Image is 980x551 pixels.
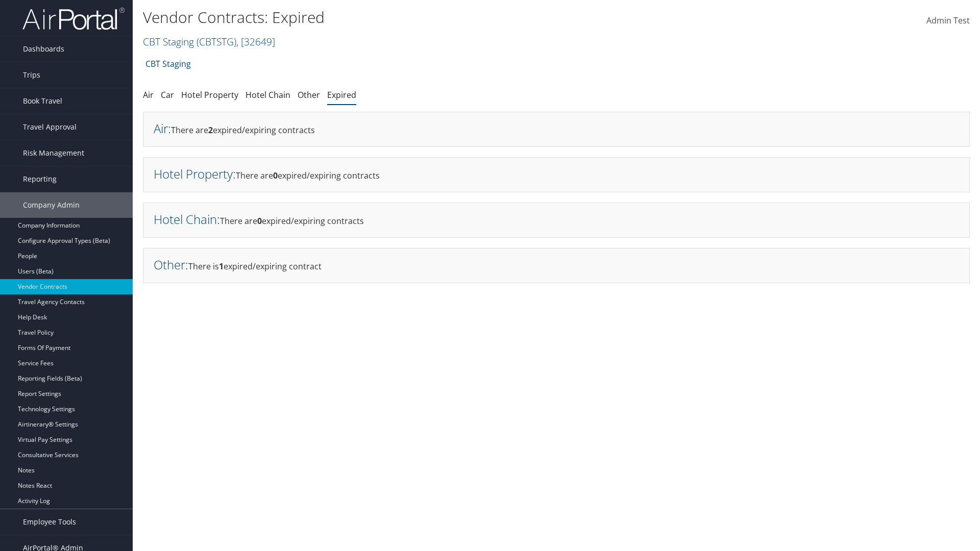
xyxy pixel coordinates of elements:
[23,36,64,62] span: Dashboards
[181,89,238,101] a: Hotel Property
[154,120,168,137] a: Air
[145,54,191,74] a: CBT Staging
[273,170,278,181] strong: 0
[143,157,970,192] div: There are expired/expiring contracts
[23,88,62,114] span: Book Travel
[154,165,233,182] a: Hotel Property
[298,89,320,101] a: Other
[246,89,290,101] a: Hotel Chain
[208,124,213,136] strong: 2
[23,62,40,88] span: Trips
[926,15,970,26] span: Admin Test
[236,35,275,48] span: , [ 32649 ]
[154,165,236,182] h2: :
[23,166,57,192] span: Reporting
[143,112,970,147] div: There are expired/expiring contracts
[154,120,171,137] h2: :
[22,7,125,31] img: airportal-logo.png
[161,89,174,101] a: Car
[23,509,76,535] span: Employee Tools
[23,192,80,218] span: Company Admin
[154,211,220,228] h2: :
[143,203,970,238] div: There are expired/expiring contracts
[143,89,154,101] a: Air
[143,35,275,48] a: CBT Staging
[327,89,356,101] a: Expired
[926,5,970,37] a: Admin Test
[154,211,217,228] a: Hotel Chain
[23,114,77,140] span: Travel Approval
[219,261,224,272] strong: 1
[23,140,84,166] span: Risk Management
[197,35,236,48] span: ( CBTSTG )
[143,248,970,283] div: There is expired/expiring contract
[257,215,262,227] strong: 0
[143,7,694,28] h1: Vendor Contracts: Expired
[154,256,185,273] a: Other
[154,256,188,273] h2: :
